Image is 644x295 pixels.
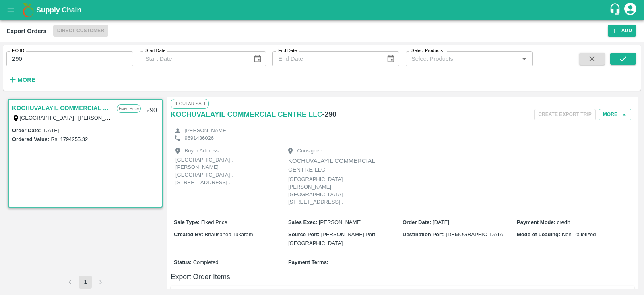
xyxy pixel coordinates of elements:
span: [DEMOGRAPHIC_DATA] [446,231,504,237]
p: Buyer Address [185,147,219,155]
p: Consignee [297,147,322,155]
div: 290 [141,101,162,120]
label: Start Date [145,48,165,54]
label: Order Date : [12,127,41,133]
b: Sales Exec : [288,219,317,225]
p: [GEOGRAPHIC_DATA] , [PERSON_NAME] [GEOGRAPHIC_DATA] , [STREET_ADDRESS] . [288,176,385,206]
span: Bhausaheb Tukaram [205,231,253,237]
button: Choose date [383,51,398,66]
button: page 1 [79,276,92,289]
button: open drawer [2,1,20,19]
label: Rs. 1794255.32 [51,136,88,142]
span: Completed [193,259,219,265]
label: [DATE] [43,127,59,133]
h6: Export Order Items [171,271,634,283]
span: Fixed Price [201,219,227,225]
b: Source Port : [288,231,320,237]
span: [PERSON_NAME] Port - [GEOGRAPHIC_DATA] [288,231,378,246]
b: Payment Mode : [517,219,555,225]
button: Add [608,25,636,37]
span: Non-Palletized [562,231,596,237]
b: Created By : [174,231,203,237]
img: logo [20,2,36,18]
div: account of current user [623,2,638,19]
button: Choose date [250,51,265,66]
label: [GEOGRAPHIC_DATA] , [PERSON_NAME] [GEOGRAPHIC_DATA] , [STREET_ADDRESS] . [20,114,237,121]
button: More [599,109,631,120]
p: Fixed Price [117,104,141,113]
label: EO ID [12,48,24,54]
a: Supply Chain [36,4,609,16]
button: Open [519,54,529,64]
span: Regular Sale [171,99,209,108]
a: KOCHUVALAYIL COMMERCIAL CENTRE LLC [12,103,113,113]
b: Sale Type : [174,219,200,225]
b: Supply Chain [36,6,81,14]
b: Order Date : [402,219,431,225]
b: Payment Terms : [288,259,328,265]
p: 9691436026 [185,135,214,142]
p: [GEOGRAPHIC_DATA] , [PERSON_NAME] [GEOGRAPHIC_DATA] , [STREET_ADDRESS] . [175,156,272,186]
p: [PERSON_NAME] [185,127,228,135]
div: Export Orders [6,26,47,36]
label: Ordered Value: [12,136,49,142]
h6: - 290 [322,109,336,120]
div: customer-support [609,3,623,17]
a: KOCHUVALAYIL COMMERCIAL CENTRE LLC [171,109,322,120]
input: Select Products [408,54,517,64]
label: Select Products [411,48,443,54]
span: credit [557,219,570,225]
input: End Date [272,51,380,66]
nav: pagination navigation [62,276,108,289]
b: Mode of Loading : [517,231,560,237]
label: End Date [278,48,297,54]
span: [DATE] [433,219,449,225]
span: [PERSON_NAME] [319,219,362,225]
input: Enter EO ID [6,51,133,66]
p: KOCHUVALAYIL COMMERCIAL CENTRE LLC [288,156,385,175]
button: More [6,73,37,87]
b: Status : [174,259,192,265]
input: Start Date [140,51,247,66]
b: Destination Port : [402,231,445,237]
strong: More [17,77,35,83]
